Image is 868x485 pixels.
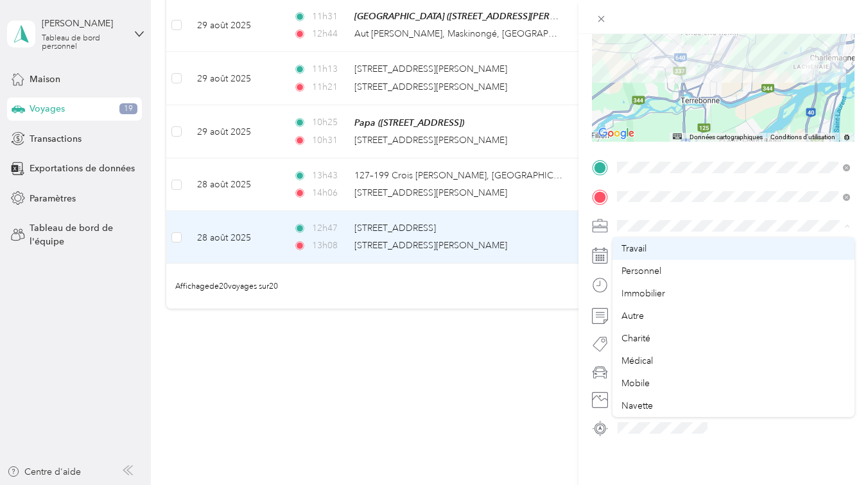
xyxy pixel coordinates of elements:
a: Ouvrir cette zone dans Google Maps (dans une nouvelle fenêtre) [595,125,638,142]
font: Charité [621,333,650,344]
font: Personnel [621,266,661,277]
font: Immobilier [621,288,665,299]
font: Données cartographiques [690,133,763,140]
button: Données cartographiques [690,133,763,142]
font: Mobile [621,378,650,389]
font: Navette [621,400,653,411]
iframe: Cadre de bouton de discussion Everlance-gr [796,413,868,485]
font: Autre [621,311,644,321]
a: Conditions d'utilisation (s'ouvre dans un nouvel onglet) [770,133,835,140]
img: Google [595,125,638,142]
a: Signaler à Google une erreur dans la carte routière ou les images [843,133,851,141]
font: Médical [621,355,653,366]
font: Travail [621,243,647,254]
font: Conditions d'utilisation [770,133,835,140]
button: Raccourcis clavier [673,133,682,139]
